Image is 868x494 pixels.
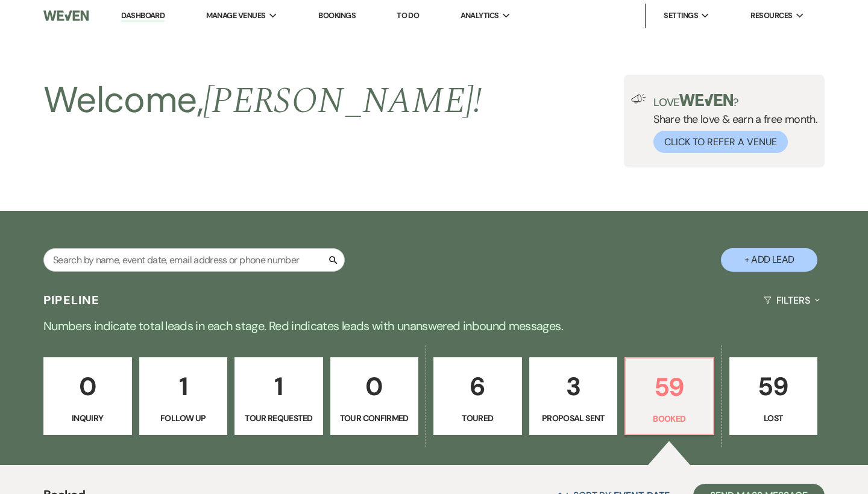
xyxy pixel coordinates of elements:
[318,10,356,20] a: Bookings
[147,366,220,407] p: 1
[537,366,610,407] p: 3
[338,411,411,425] p: Tour Confirmed
[43,357,132,436] a: 0Inquiry
[43,248,345,272] input: Search by name, event date, email address or phone number
[664,10,698,22] span: Settings
[633,412,706,425] p: Booked
[737,366,810,407] p: 59
[679,94,733,106] img: weven-logo-green.svg
[729,357,818,436] a: 59Lost
[646,94,817,153] div: Share the love & earn a free month.
[43,292,100,308] h3: Pipeline
[203,73,482,129] span: [PERSON_NAME] !
[529,357,618,436] a: 3Proposal Sent
[537,411,610,425] p: Proposal Sent
[721,248,817,272] button: + Add Lead
[759,284,825,316] button: Filters
[51,366,124,407] p: 0
[338,366,411,407] p: 0
[633,367,706,407] p: 59
[242,411,315,425] p: Tour Requested
[441,366,514,407] p: 6
[653,131,788,153] button: Click to Refer a Venue
[624,357,714,436] a: 59Booked
[206,10,266,22] span: Manage Venues
[330,357,419,436] a: 0Tour Confirmed
[43,3,89,28] img: Weven Logo
[653,94,817,108] p: Love ?
[750,10,792,22] span: Resources
[43,75,482,127] h2: Welcome,
[441,411,514,425] p: Toured
[737,411,810,425] p: Lost
[242,366,315,407] p: 1
[234,357,323,436] a: 1Tour Requested
[461,10,499,22] span: Analytics
[139,357,228,436] a: 1Follow Up
[397,10,419,20] a: To Do
[51,411,124,425] p: Inquiry
[631,94,646,104] img: loud-speaker-illustration.svg
[147,411,220,425] p: Follow Up
[121,10,165,22] a: Dashboard
[433,357,522,436] a: 6Toured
